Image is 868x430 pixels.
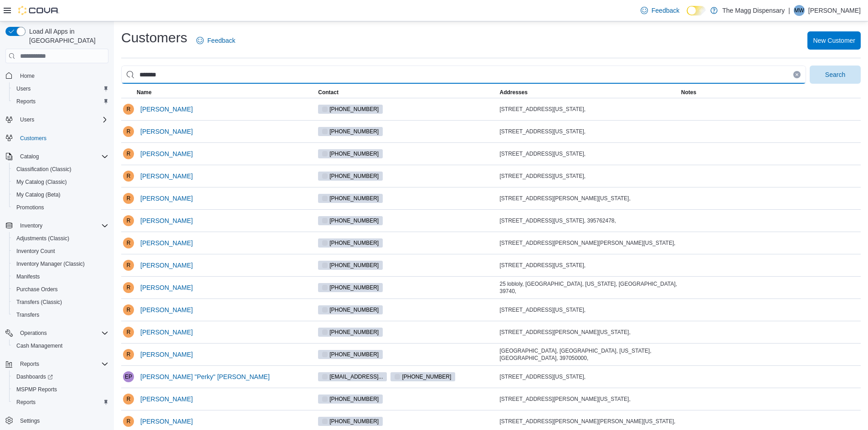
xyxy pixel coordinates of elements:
span: (662) 574-5193 [390,372,455,381]
span: (662) 719-6879 [318,417,383,426]
a: Reports [13,96,39,107]
div: [STREET_ADDRESS][PERSON_NAME][PERSON_NAME][US_STATE], [500,239,678,247]
button: [PERSON_NAME] [137,345,196,364]
span: Home [16,70,108,81]
span: R [127,238,131,248]
button: [PERSON_NAME] [137,122,196,141]
div: 25 lobloly, [GEOGRAPHIC_DATA], [US_STATE], [GEOGRAPHIC_DATA], 39740, [500,280,678,295]
span: Inventory Count [16,248,55,255]
a: Promotions [13,202,48,213]
div: Richard [123,193,134,204]
span: EP [125,371,132,382]
span: Transfers (Classic) [13,297,108,308]
span: (662) 341-2493 [318,261,383,270]
span: R [127,104,131,115]
a: Transfers (Classic) [13,297,66,308]
span: Transfers [13,309,108,320]
span: [PERSON_NAME] [140,417,193,426]
span: Purchase Orders [16,286,58,293]
a: Dashboards [13,371,56,382]
span: Cash Management [16,342,62,349]
span: (601) 527-2893 [318,105,383,114]
a: Adjustments (Classic) [13,233,73,244]
div: Elyse "Perky" [123,371,134,382]
span: Name [137,89,152,96]
div: Richard [123,327,134,338]
span: [PERSON_NAME] [140,261,193,270]
button: Reports [2,358,112,370]
span: [PERSON_NAME] [140,194,193,203]
a: Transfers [13,309,43,320]
span: [PERSON_NAME] [140,105,193,114]
span: (662) 848-7528 [318,283,383,292]
span: Cash Management [13,340,108,351]
button: New Customer [807,31,861,50]
button: Catalog [16,151,42,162]
button: Promotions [9,201,112,214]
span: Promotions [16,204,44,211]
span: Reports [16,359,108,369]
span: Users [16,85,31,92]
span: [PHONE_NUMBER] [329,105,379,113]
div: Richard [123,171,134,182]
span: [PHONE_NUMBER] [329,172,379,180]
span: [PHONE_NUMBER] [329,350,379,359]
span: Settings [20,417,40,425]
span: (228) 209-9972 [318,216,383,225]
button: Home [2,69,112,82]
img: Cova [18,6,59,15]
h1: Customers [121,29,187,47]
a: My Catalog (Beta) [13,189,64,200]
span: [PHONE_NUMBER] [329,261,379,269]
span: [PHONE_NUMBER] [329,328,379,336]
span: Reports [16,399,36,406]
span: Search [825,70,845,79]
span: Operations [20,329,47,337]
span: R [127,327,131,338]
span: R [127,260,131,271]
span: MSPMP Reports [16,386,57,393]
div: Richard [123,215,134,226]
div: [STREET_ADDRESS][US_STATE], [500,106,678,113]
span: [PERSON_NAME] [140,350,193,359]
span: Purchase Orders [13,284,108,295]
button: Cash Management [9,339,112,352]
span: [PHONE_NUMBER] [329,239,379,247]
button: Manifests [9,270,112,283]
span: [PERSON_NAME] [140,305,193,314]
button: [PERSON_NAME] [137,167,196,185]
a: Home [16,71,38,81]
span: Dashboards [16,373,53,380]
span: Home [20,72,35,80]
span: (773) 474-2373 [318,328,383,337]
a: Settings [16,415,43,426]
span: Load All Apps in [GEOGRAPHIC_DATA] [26,27,108,45]
a: Cash Management [13,340,66,351]
a: Feedback [637,1,683,20]
span: (662) 242-6088 [318,305,383,314]
button: Users [9,82,112,95]
div: Richard [123,416,134,427]
span: [PERSON_NAME] [140,238,193,248]
span: Adjustments (Classic) [16,235,69,242]
button: Reports [16,359,43,369]
div: Mark Wilson [794,5,805,16]
div: [STREET_ADDRESS][US_STATE], [500,262,678,269]
a: Purchase Orders [13,284,62,295]
button: Customers [2,132,112,145]
p: | [788,5,790,16]
button: [PERSON_NAME] [137,301,196,319]
button: Users [16,114,38,125]
span: R [127,193,131,204]
span: [PHONE_NUMBER] [329,283,379,292]
span: (662) 574-0773 [318,238,383,248]
button: My Catalog (Classic) [9,176,112,188]
span: Addresses [500,89,528,96]
button: Search [810,66,861,84]
span: R [127,394,131,405]
span: [PERSON_NAME] [140,328,193,337]
span: [PERSON_NAME] [140,395,193,404]
span: Feedback [207,36,235,45]
button: Transfers (Classic) [9,296,112,309]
